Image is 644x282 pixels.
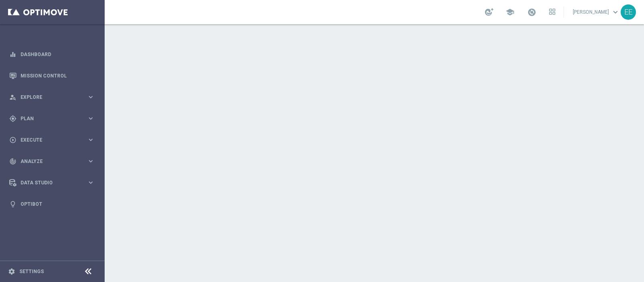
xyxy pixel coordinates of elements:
button: equalizer Dashboard [9,51,95,58]
i: keyboard_arrow_right [87,179,95,186]
span: Data Studio [21,180,87,185]
div: Dashboard [9,44,95,65]
a: Settings [19,269,44,274]
i: keyboard_arrow_right [87,115,95,122]
span: Plan [21,116,87,121]
button: Data Studio keyboard_arrow_right [9,180,95,186]
i: settings [8,268,15,275]
a: Optibot [21,193,95,215]
div: EE [621,4,636,20]
a: Mission Control [21,65,95,86]
div: Data Studio [9,179,87,186]
div: Analyze [9,158,87,165]
span: Execute [21,138,87,142]
button: person_search Explore keyboard_arrow_right [9,94,95,100]
i: gps_fixed [9,115,17,122]
i: person_search [9,94,17,101]
button: lightbulb Optibot [9,201,95,207]
div: Optibot [9,193,95,215]
button: track_changes Analyze keyboard_arrow_right [9,158,95,165]
span: Analyze [21,159,87,164]
span: keyboard_arrow_down [611,8,620,17]
button: gps_fixed Plan keyboard_arrow_right [9,115,95,122]
div: Plan [9,115,87,122]
i: keyboard_arrow_right [87,136,95,144]
i: lightbulb [9,201,17,208]
div: Mission Control [9,65,95,86]
i: keyboard_arrow_right [87,157,95,165]
button: Mission Control [9,73,95,79]
button: play_circle_outline Execute keyboard_arrow_right [9,137,95,143]
i: equalizer [9,51,17,58]
a: [PERSON_NAME]keyboard_arrow_down [572,6,621,18]
a: Dashboard [21,44,95,65]
span: Explore [21,95,87,100]
i: play_circle_outline [9,136,17,144]
span: school [506,8,514,17]
div: Explore [9,94,87,101]
div: Execute [9,136,87,144]
i: track_changes [9,158,17,165]
i: keyboard_arrow_right [87,93,95,101]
